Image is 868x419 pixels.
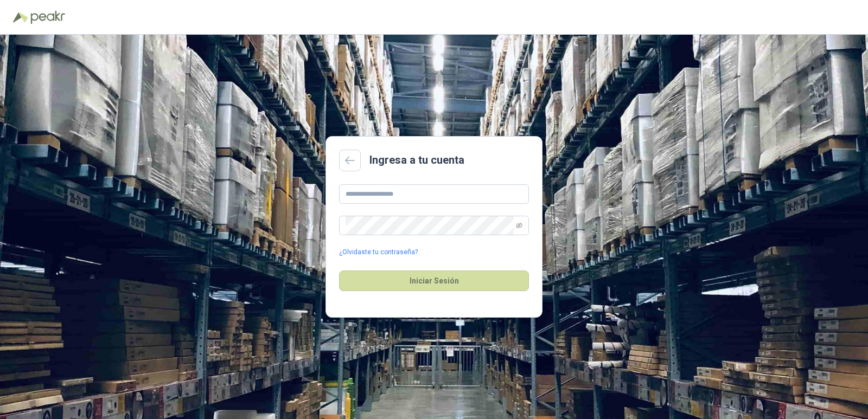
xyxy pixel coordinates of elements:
span: eye-invisible [516,222,522,229]
button: Iniciar Sesión [339,270,529,291]
img: Logo [13,12,28,23]
a: ¿Olvidaste tu contraseña? [339,247,418,257]
h2: Ingresa a tu cuenta [369,152,464,169]
img: Peakr [30,11,65,24]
